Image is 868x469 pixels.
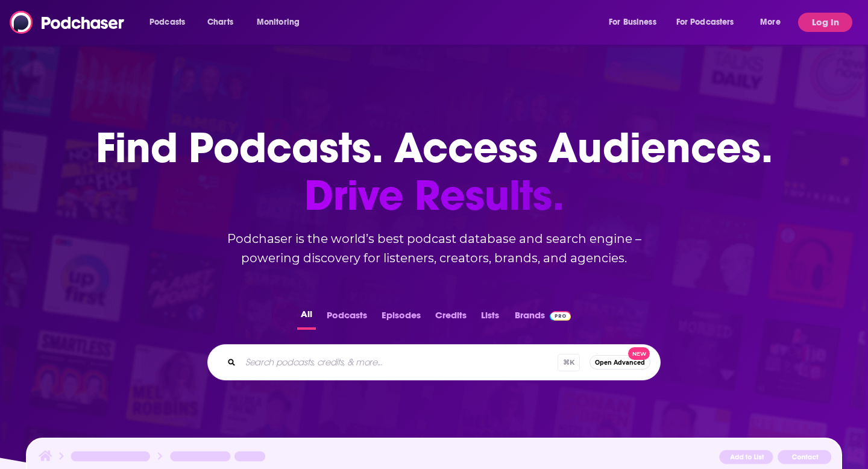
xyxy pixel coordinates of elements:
h2: Podchaser is the world’s best podcast database and search engine – powering discovery for listene... [193,229,675,268]
a: Charts [200,13,241,32]
button: Credits [432,306,470,330]
img: Podchaser Pro [550,311,571,321]
button: Episodes [378,306,424,330]
span: Podcasts [149,14,185,31]
span: Open Advanced [595,359,645,366]
span: For Podcasters [676,14,734,31]
h1: Find Podcasts. Access Audiences. [96,124,773,219]
input: Search podcasts, credits, & more... [241,353,558,372]
button: open menu [668,13,752,32]
button: open menu [600,13,671,32]
button: open menu [141,13,201,32]
span: More [760,14,781,31]
span: Monitoring [257,14,300,31]
button: open menu [248,13,315,32]
button: All [297,306,316,330]
span: ⌘ K [558,354,580,371]
span: Drive Results. [96,172,773,219]
button: Open AdvancedNew [590,355,650,370]
span: For Business [609,14,656,31]
button: Log In [798,13,852,32]
button: Lists [477,306,503,330]
button: open menu [752,13,796,32]
span: New [628,347,650,360]
img: Podchaser - Follow, Share and Rate Podcasts [10,11,125,34]
span: Charts [207,14,233,31]
a: BrandsPodchaser Pro [515,306,571,330]
img: Podcast Insights Header [37,449,831,469]
button: Podcasts [323,306,371,330]
div: Search podcasts, credits, & more... [207,344,661,380]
